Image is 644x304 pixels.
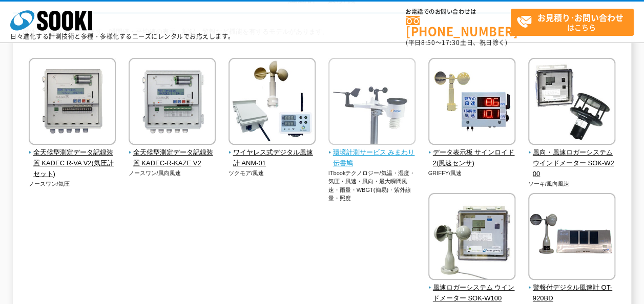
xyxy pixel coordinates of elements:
[328,169,416,203] p: ITbookテクノロジー/気温・湿度・気圧・風速・風向・最大瞬間風速・雨量・WBGT(簡易)・紫外線量・照度
[129,58,216,147] img: 全天候型測定データ記録装置 KADEC-R-KAZE V2
[29,138,116,179] a: 全天候型測定データ記録装置 KADEC R-VA V2(気圧計セット)
[129,147,216,169] span: 全天候型測定データ記録装置 KADEC-R-KAZE V2
[528,180,616,188] p: ソーキ/風向風速
[428,273,516,303] a: 風速ロガーシステム ウインドメーター SOK-W100
[428,147,516,169] span: データ表示板 サインロイド2(風速センサ)
[29,58,116,147] img: 全天候型測定データ記録装置 KADEC R-VA V2(気圧計セット)
[428,58,515,147] img: データ表示板 サインロイド2(風速センサ)
[528,58,615,147] img: 風向・風速ロガーシステム ウインドメーター SOK-W200
[428,283,516,304] span: 風速ロガーシステム ウインドメーター SOK-W100
[129,169,216,178] p: ノースワン/風向風速
[528,147,616,179] span: 風向・風速ロガーシステム ウインドメーター SOK-W200
[528,283,616,304] span: 警報付デジタル風速計 OT-920BD
[406,16,511,37] a: [PHONE_NUMBER]
[29,180,116,188] p: ノースワン/気圧
[406,9,511,15] span: お電話でのお問い合わせは
[129,138,216,168] a: 全天候型測定データ記録装置 KADEC-R-KAZE V2
[228,169,316,178] p: ツクモア/風速
[10,33,235,39] p: 日々進化する計測技術と多種・多様化するニーズにレンタルでお応えします。
[406,38,507,47] span: (平日 ～ 土日、祝日除く)
[328,147,416,169] span: 環境計測サービス みまわり伝書鳩
[511,9,634,36] a: お見積り･お問い合わせはこちら
[528,138,616,179] a: 風向・風速ロガーシステム ウインドメーター SOK-W200
[228,138,316,168] a: ワイヤレス式デジタル風速計 ANM-01
[421,38,435,47] span: 8:50
[516,9,633,35] span: はこちら
[428,193,515,283] img: 風速ロガーシステム ウインドメーター SOK-W100
[228,58,316,147] img: ワイヤレス式デジタル風速計 ANM-01
[428,169,516,178] p: GRIFFY/風速
[328,58,416,147] img: 環境計測サービス みまわり伝書鳩
[228,147,316,169] span: ワイヤレス式デジタル風速計 ANM-01
[528,273,616,303] a: 警報付デジタル風速計 OT-920BD
[29,147,116,179] span: 全天候型測定データ記録装置 KADEC R-VA V2(気圧計セット)
[528,193,615,283] img: 警報付デジタル風速計 OT-920BD
[328,138,416,168] a: 環境計測サービス みまわり伝書鳩
[428,138,516,168] a: データ表示板 サインロイド2(風速センサ)
[442,38,460,47] span: 17:30
[537,11,624,24] strong: お見積り･お問い合わせ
